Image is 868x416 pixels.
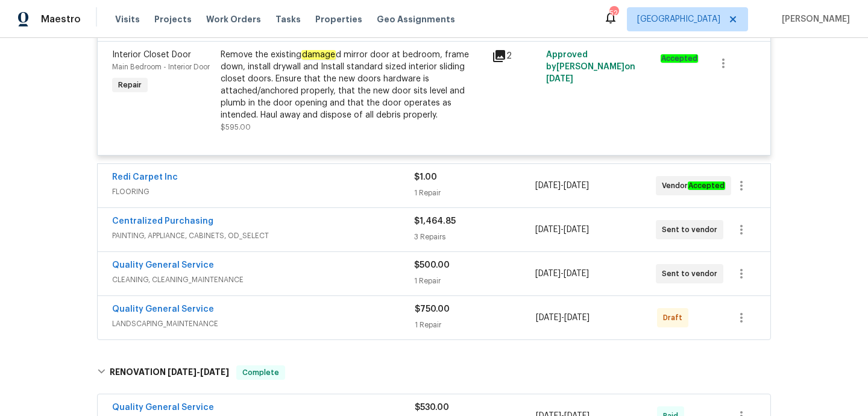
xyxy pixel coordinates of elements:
span: - [536,312,590,324]
div: 1 Repair [414,275,535,287]
span: - [535,268,589,280]
span: Draft [663,312,687,324]
span: $750.00 [415,305,450,314]
span: Projects [154,13,192,25]
h6: RENOVATION [110,365,229,380]
span: Visits [115,13,140,25]
span: Approved by [PERSON_NAME] on [546,51,635,83]
a: Centralized Purchasing [112,217,213,225]
span: Geo Assignments [377,13,455,25]
span: CLEANING, CLEANING_MAINTENANCE [112,274,414,286]
span: [PERSON_NAME] [777,13,850,25]
span: - [535,224,589,236]
span: $1,464.85 [414,217,456,225]
em: damage [301,50,336,60]
span: FLOORING [112,186,414,198]
div: RENOVATION [DATE]-[DATE]Complete [93,353,775,392]
span: [GEOGRAPHIC_DATA] [637,13,720,25]
span: [DATE] [546,75,573,83]
a: Quality General Service [112,403,214,412]
span: $500.00 [414,261,450,269]
div: Remove the existing d mirror door at bedroom, frame down, install drywall and Install standard si... [221,49,485,121]
span: [DATE] [536,314,561,322]
div: 3 Repairs [414,231,535,243]
a: Quality General Service [112,305,214,314]
span: Sent to vendor [662,224,722,236]
span: [DATE] [564,181,589,190]
a: Quality General Service [112,261,214,269]
div: 1 Repair [415,319,536,331]
div: 2 [492,49,539,63]
span: $595.00 [221,124,251,131]
em: Accepted [661,54,698,63]
span: [DATE] [200,368,229,376]
span: Repair [113,79,146,91]
div: 1 Repair [414,187,535,199]
span: Properties [315,13,362,25]
span: [DATE] [535,225,561,234]
span: LANDSCAPING_MAINTENANCE [112,318,415,330]
span: [DATE] [168,368,197,376]
span: [DATE] [564,269,589,278]
span: - [535,180,589,192]
span: [DATE] [564,314,590,322]
span: [DATE] [535,269,561,278]
span: $1.00 [414,173,437,181]
em: Accepted [688,181,725,190]
span: Maestro [41,13,81,25]
span: - [168,368,229,376]
span: Complete [237,367,284,379]
div: 52 [609,7,618,19]
span: Main Bedroom - Interior Door [112,63,210,71]
span: [DATE] [535,181,561,190]
span: Interior Closet Door [112,51,191,59]
span: Work Orders [206,13,261,25]
span: $530.00 [415,403,449,412]
span: Sent to vendor [662,268,722,280]
span: PAINTING, APPLIANCE, CABINETS, OD_SELECT [112,230,414,242]
a: Redi Carpet Inc [112,173,178,181]
span: Vendor [662,180,730,192]
span: [DATE] [564,225,589,234]
span: Tasks [275,15,301,24]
